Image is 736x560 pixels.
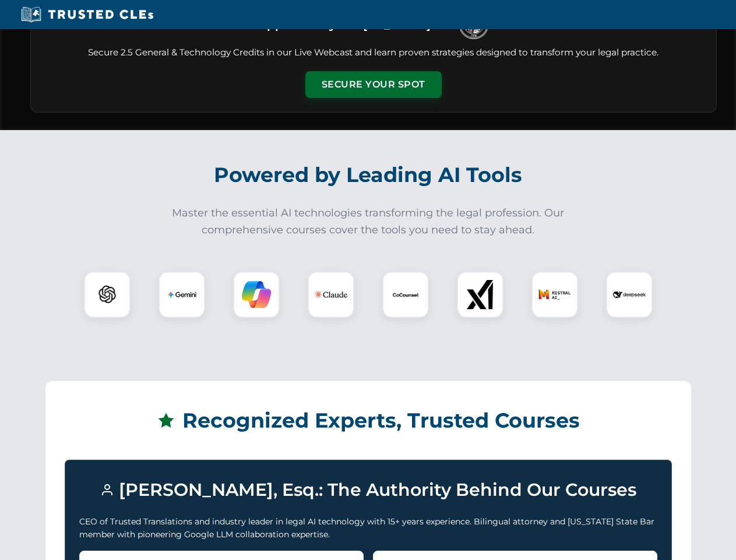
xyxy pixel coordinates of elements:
[457,271,503,318] div: xAI
[45,46,702,60] p: Secure 2.5 General & Technology Credits in our Live Webcast and learn proven strategies designed ...
[84,271,131,318] div: ChatGPT
[305,71,442,98] button: Secure Your Spot
[17,6,157,23] img: Trusted CLEs
[531,271,578,318] div: Mistral AI
[242,280,271,309] img: Copilot Logo
[164,205,572,239] p: Master the essential AI technologies transforming the legal profession. Our comprehensive courses...
[79,515,657,541] p: CEO of Trusted Translations and industry leader in legal AI technology with 15+ years experience....
[606,271,653,318] div: DeepSeek
[382,271,429,318] div: CoCounsel
[167,280,196,309] img: Gemini Logo
[391,280,420,309] img: CoCounsel Logo
[65,400,672,441] h2: Recognized Experts, Trusted Courses
[613,278,646,311] img: DeepSeek Logo
[90,278,124,311] img: ChatGPT Logo
[466,280,495,309] img: xAI Logo
[45,155,691,195] h2: Powered by Leading AI Tools
[79,474,657,506] h3: [PERSON_NAME], Esq.: The Authority Behind Our Courses
[538,278,571,311] img: Mistral AI Logo
[308,271,354,318] div: Claude
[315,278,347,311] img: Claude Logo
[159,271,205,318] div: Gemini
[233,271,280,318] div: Copilot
